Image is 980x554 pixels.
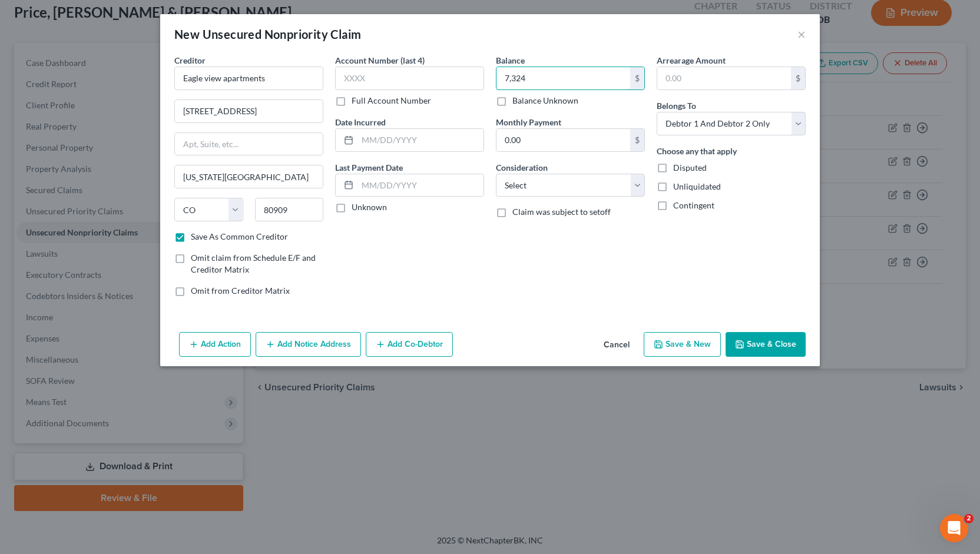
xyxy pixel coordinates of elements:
button: Add Co-Debtor [366,332,453,357]
iframe: Intercom live chat [940,514,968,542]
span: Belongs To [657,101,696,111]
input: MM/DD/YYYY [357,174,484,197]
label: Last Payment Date [335,161,403,174]
span: Unliquidated [673,181,721,191]
label: Choose any that apply [657,145,737,157]
input: Apt, Suite, etc... [175,133,323,155]
label: Account Number (last 4) [335,54,425,67]
div: $ [630,67,644,89]
input: Enter address... [175,100,323,122]
span: Disputed [673,162,707,172]
div: New Unsecured Nonpriority Claim [174,26,361,42]
span: Creditor [174,55,206,65]
label: Balance Unknown [512,95,578,107]
button: Add Notice Address [256,332,361,357]
input: 0.00 [657,67,791,89]
input: Enter zip... [255,198,324,221]
label: Monthly Payment [496,116,561,128]
button: Save & Close [726,332,806,357]
input: MM/DD/YYYY [357,129,484,151]
input: Search creditor by name... [174,67,323,90]
span: Omit claim from Schedule E/F and Creditor Matrix [191,253,316,274]
label: Unknown [352,201,387,213]
button: Cancel [594,333,639,357]
div: $ [630,129,644,151]
button: Add Action [179,332,251,357]
label: Consideration [496,161,548,174]
span: Claim was subject to setoff [512,207,611,217]
label: Balance [496,54,525,67]
span: Omit from Creditor Matrix [191,286,290,296]
label: Date Incurred [335,116,386,128]
button: Save & New [644,332,721,357]
span: Contingent [673,200,714,210]
div: $ [791,67,805,89]
input: XXXX [335,67,484,90]
label: Save As Common Creditor [191,231,288,243]
input: 0.00 [496,129,630,151]
input: Enter city... [175,165,323,188]
label: Full Account Number [352,95,431,107]
label: Arrearage Amount [657,54,726,67]
span: 2 [964,514,974,523]
button: × [797,27,806,41]
input: 0.00 [496,67,630,89]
